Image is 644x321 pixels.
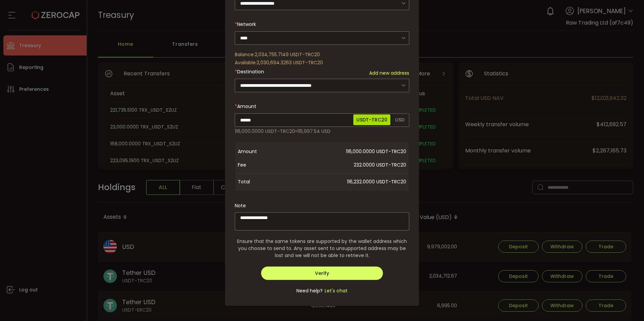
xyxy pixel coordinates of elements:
span: 115,997.54 USD [297,128,330,135]
span: 116,000.0000 USDT-TRC20 [235,128,295,135]
span: USD [392,114,408,125]
span: Amount [238,145,292,158]
span: 116,000.0000 USDT-TRC20 [292,145,406,158]
span: Need help? [296,287,323,294]
span: 2,030,694.3263 USDT-TRC20 [257,59,323,66]
span: Fee [238,158,292,172]
span: 232.0000 USDT-TRC20 [292,158,406,172]
span: Total [238,175,292,188]
span: Let's chat [323,287,348,294]
span: Amount [237,103,256,110]
button: Verify [261,266,383,280]
label: Note [235,202,246,209]
span: Available: [235,59,257,66]
iframe: Chat Widget [610,289,644,321]
span: 116,232.0000 USDT-TRC20 [292,175,406,188]
span: Destination [237,68,264,75]
span: Ensure that the same tokens are supported by the wallet address which you choose to send to. Any ... [235,238,409,259]
span: USDT-TRC20 [353,114,390,125]
span: Verify [315,270,329,277]
span: Add new address [369,70,409,77]
span: ≈ [295,128,297,135]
